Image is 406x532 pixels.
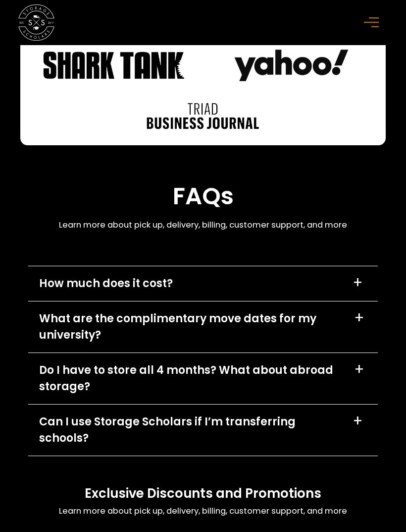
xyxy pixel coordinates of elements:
[353,414,363,428] div: +
[59,220,347,232] p: Learn more about pick up, delivery, billing, customer support, and more
[59,182,347,211] h2: FAQs
[354,311,364,325] div: +
[358,8,388,38] div: menu
[39,414,342,447] div: Can I use Storage Scholars if I’m transferring schools?
[39,276,173,292] div: How much does it cost?
[18,4,55,41] img: Storage Scholars main logo
[18,4,55,41] a: home
[59,506,347,518] p: Learn more about pick up, delivery, billing, customer support, and more
[354,362,364,377] div: +
[353,276,363,290] div: +
[39,362,343,395] div: Do I have to store all 4 months? What about abroad storage?
[85,486,321,502] h3: Exclusive Discounts and Promotions
[39,311,343,344] div: What are the complimentary move dates for my university?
